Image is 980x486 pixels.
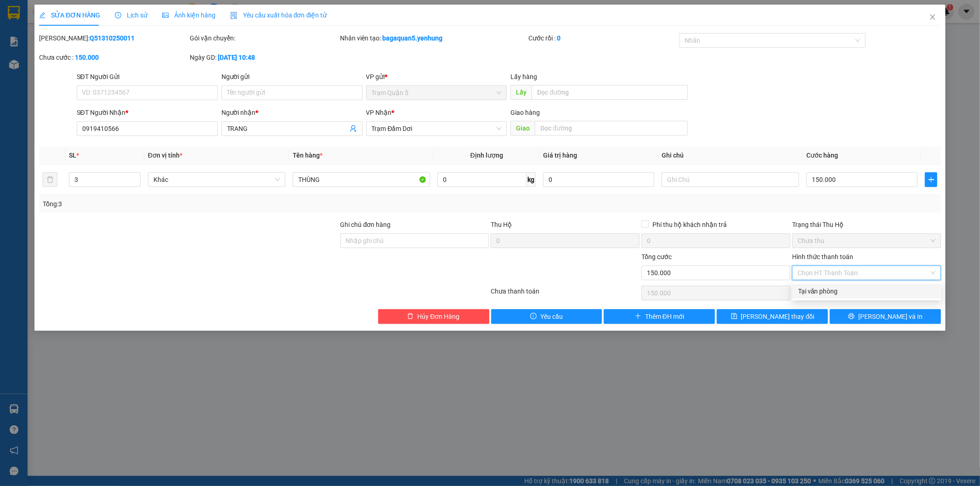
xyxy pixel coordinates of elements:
[69,152,76,159] span: SL
[929,13,936,21] span: close
[372,122,502,136] span: Trạm Đầm Dơi
[218,54,255,61] b: [DATE] 10:48
[230,11,327,19] span: Yêu cầu xuất hóa đơn điện tử
[662,172,799,187] input: Ghi Chú
[543,152,577,159] span: Giá trị hàng
[372,86,502,100] span: Trạm Quận 5
[162,12,169,18] span: picture
[830,309,941,324] button: printer[PERSON_NAME] và In
[366,109,392,116] span: VP Nhận
[741,311,815,322] span: [PERSON_NAME] thay đổi
[848,313,855,320] span: printer
[75,54,99,61] b: 150.000
[148,152,182,159] span: Đơn vị tính
[731,313,737,320] span: save
[530,313,537,320] span: exclamation-circle
[527,172,536,187] span: kg
[190,33,339,43] div: Gói vận chuyển:
[920,5,946,30] button: Close
[230,12,238,19] img: icon
[645,311,684,322] span: Thêm ĐH mới
[557,34,561,42] b: 0
[340,233,489,248] input: Ghi chú đơn hàng
[115,12,121,18] span: clock-circle
[604,309,715,324] button: plusThêm ĐH mới
[490,286,641,302] div: Chưa thanh toán
[510,85,532,100] span: Lấy
[792,253,853,260] label: Hình thức thanh toán
[806,152,838,159] span: Cước hàng
[510,73,537,80] span: Lấy hàng
[641,253,672,260] span: Tổng cước
[925,176,937,183] span: plus
[39,33,188,43] div: [PERSON_NAME]:
[510,121,535,136] span: Giao
[635,313,641,320] span: plus
[417,311,459,322] span: Hủy Đơn Hàng
[528,33,677,43] div: Cước rồi :
[717,309,828,324] button: save[PERSON_NAME] thay đổi
[925,172,937,187] button: plus
[658,147,803,164] th: Ghi chú
[649,220,731,230] span: Phí thu hộ khách nhận trả
[77,72,218,82] div: SĐT Người Gửi
[532,85,688,100] input: Dọc đường
[340,33,527,43] div: Nhân viên tạo:
[383,34,443,42] b: bagaquan5.yenhung
[39,52,188,62] div: Chưa cước :
[115,11,147,19] span: Lịch sử
[190,52,339,62] div: Ngày GD:
[510,109,540,116] span: Giao hàng
[221,107,363,118] div: Người nhận
[535,121,688,136] input: Dọc đường
[221,72,363,82] div: Người gửi
[792,220,941,230] div: Trạng thái Thu Hộ
[350,125,357,132] span: user-add
[798,286,936,296] div: Tại văn phòng
[470,152,503,159] span: Định lượng
[153,173,280,186] span: Khác
[798,234,935,248] span: Chưa thu
[858,311,923,322] span: [PERSON_NAME] và In
[540,311,563,322] span: Yêu cầu
[43,172,57,187] button: delete
[407,313,414,320] span: delete
[491,309,602,324] button: exclamation-circleYêu cầu
[340,221,391,228] label: Ghi chú đơn hàng
[39,12,45,18] span: edit
[293,152,323,159] span: Tên hàng
[366,72,507,82] div: VP gửi
[43,199,378,209] div: Tổng: 3
[90,34,135,42] b: Q51310250011
[162,11,215,19] span: Ảnh kiện hàng
[378,309,489,324] button: deleteHủy Đơn Hàng
[39,11,100,19] span: SỬA ĐƠN HÀNG
[491,221,512,228] span: Thu Hộ
[293,172,430,187] input: VD: Bàn, Ghế
[77,107,218,118] div: SĐT Người Nhận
